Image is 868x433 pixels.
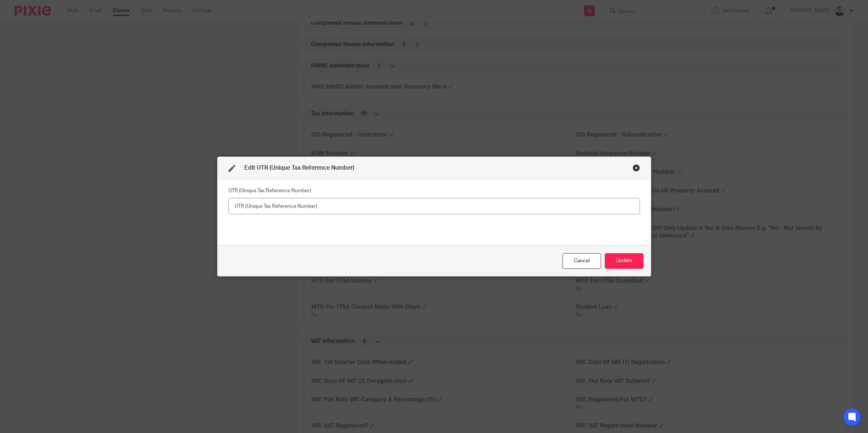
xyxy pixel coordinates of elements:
[228,198,640,214] input: UTR (Unique Tax Reference Number)
[228,187,311,194] label: UTR (Unique Tax Reference Number)
[563,253,601,269] div: Close this dialog window
[244,165,354,171] span: Edit UTR (Unique Tax Reference Number)
[633,164,640,171] div: Close this dialog window
[605,253,644,269] button: Update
